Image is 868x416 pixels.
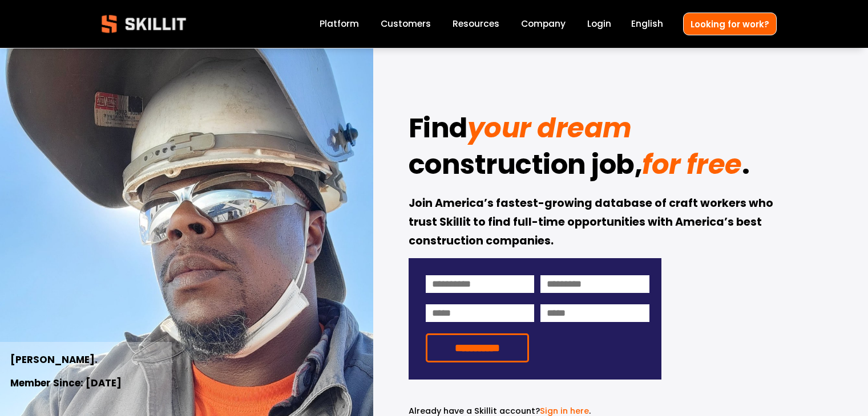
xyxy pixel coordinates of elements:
strong: Find [409,107,467,154]
strong: . [742,144,750,190]
span: English [631,17,663,30]
strong: construction job, [409,144,643,190]
a: Login [587,17,611,32]
strong: Join America’s fastest-growing database of craft workers who trust Skillit to find full-time oppo... [409,195,776,251]
em: for free [642,145,741,183]
div: language picker [631,17,663,32]
strong: Member Since: [DATE] [10,376,122,392]
a: Company [521,17,566,32]
strong: [PERSON_NAME]. [10,352,98,369]
img: Skillit [92,7,196,41]
a: folder dropdown [453,17,499,32]
a: Customers [381,17,431,32]
em: your dream [467,109,632,147]
a: Looking for work? [683,13,777,35]
span: Resources [453,17,499,30]
a: Platform [320,17,359,32]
